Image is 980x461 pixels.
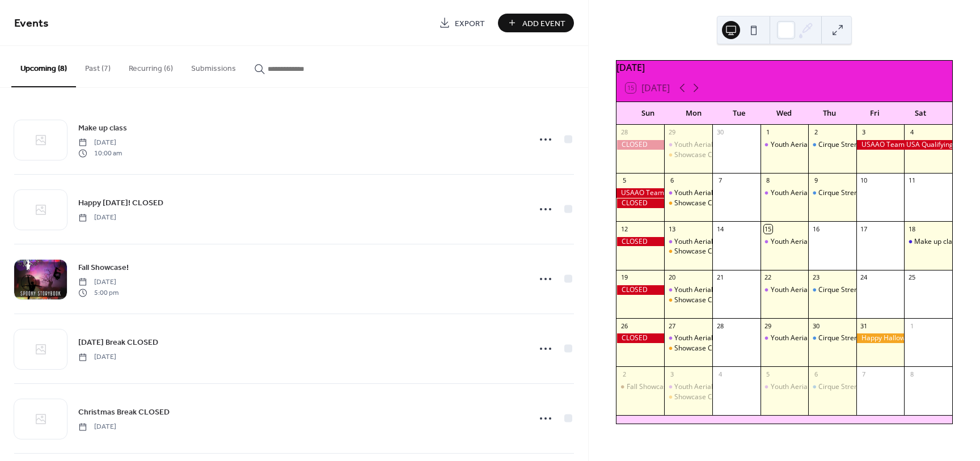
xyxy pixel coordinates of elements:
[627,382,673,392] div: Fall Showcase!
[716,176,724,185] div: 7
[771,188,840,198] div: Youth Aerial Arts Club
[674,198,724,208] div: Showcase Club!
[674,392,724,402] div: Showcase Club!
[76,46,120,86] button: Past (7)
[674,333,744,343] div: Youth Aerial Arts Club
[664,285,712,295] div: Youth Aerial Arts Club
[78,122,127,134] span: Make up class
[78,352,116,362] span: [DATE]
[664,188,712,198] div: Youth Aerial Arts Club
[856,140,952,150] div: USAAO Team USA Qualifying Championships, FL
[860,176,868,185] div: 10
[664,247,712,256] div: Showcase Club!
[668,273,676,282] div: 20
[860,225,868,233] div: 17
[818,333,936,343] div: Cirque Strength - STARS INVITE ONLY
[620,273,628,282] div: 19
[522,18,565,29] span: Add Event
[771,140,840,150] div: Youth Aerial Arts Club
[616,61,952,74] div: [DATE]
[716,273,724,282] div: 21
[904,237,952,247] div: Make up class
[764,322,772,330] div: 29
[430,14,493,32] a: Export
[78,262,129,274] span: Fall Showcase!
[812,370,820,378] div: 6
[716,225,724,233] div: 14
[78,196,163,209] a: Happy [DATE]! CLOSED
[78,138,122,148] span: [DATE]
[860,370,868,378] div: 7
[664,295,712,305] div: Showcase Club!
[808,140,856,150] div: Cirque Strength - STARS INVITE ONLY
[764,273,772,282] div: 22
[78,407,170,418] span: Christmas Break CLOSED
[716,322,724,330] div: 28
[761,285,809,295] div: Youth Aerial Arts Club
[674,295,724,305] div: Showcase Club!
[78,213,116,223] span: [DATE]
[761,382,809,392] div: Youth Aerial Arts Club
[664,344,712,353] div: Showcase Club!
[78,422,116,432] span: [DATE]
[860,128,868,137] div: 3
[674,237,744,247] div: Youth Aerial Arts Club
[620,225,628,233] div: 12
[664,198,712,208] div: Showcase Club!
[78,261,129,274] a: Fall Showcase!
[78,336,158,349] a: [DATE] Break CLOSED
[716,128,724,137] div: 30
[818,140,936,150] div: Cirque Strength - STARS INVITE ONLY
[764,225,772,233] div: 15
[664,140,712,150] div: Youth Aerial Arts Club
[771,285,840,295] div: Youth Aerial Arts Club
[674,285,744,295] div: Youth Aerial Arts Club
[771,382,840,392] div: Youth Aerial Arts Club
[455,18,485,29] span: Export
[716,370,724,378] div: 4
[616,188,665,198] div: USAAO Team USA Qualifying Championships, FL
[818,382,936,392] div: Cirque Strength - STARS INVITE ONLY
[616,237,665,247] div: CLOSED
[807,102,852,125] div: Thu
[668,370,676,378] div: 3
[771,237,840,247] div: Youth Aerial Arts Club
[761,333,809,343] div: Youth Aerial Arts Club
[898,102,943,125] div: Sat
[14,12,49,35] span: Events
[764,176,772,185] div: 8
[907,225,916,233] div: 18
[674,188,744,198] div: Youth Aerial Arts Club
[907,273,916,282] div: 25
[771,333,840,343] div: Youth Aerial Arts Club
[498,14,574,32] a: Add Event
[78,277,119,287] span: [DATE]
[761,237,809,247] div: Youth Aerial Arts Club
[764,370,772,378] div: 5
[78,121,127,134] a: Make up class
[664,392,712,402] div: Showcase Club!
[674,150,724,160] div: Showcase Club!
[78,405,170,418] a: Christmas Break CLOSED
[860,322,868,330] div: 31
[907,176,916,185] div: 11
[182,46,245,86] button: Submissions
[812,128,820,137] div: 2
[78,287,119,298] span: 5:00 pm
[808,333,856,343] div: Cirque Strength - STARS INVITE ONLY
[674,247,724,256] div: Showcase Club!
[664,150,712,160] div: Showcase Club!
[78,148,122,158] span: 10:00 am
[812,322,820,330] div: 30
[914,237,959,247] div: Make up class
[860,273,868,282] div: 24
[668,128,676,137] div: 29
[762,102,807,125] div: Wed
[664,382,712,392] div: Youth Aerial Arts Club
[812,273,820,282] div: 23
[616,198,665,208] div: CLOSED
[671,102,716,125] div: Mon
[907,128,916,137] div: 4
[616,333,665,343] div: CLOSED
[907,370,916,378] div: 8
